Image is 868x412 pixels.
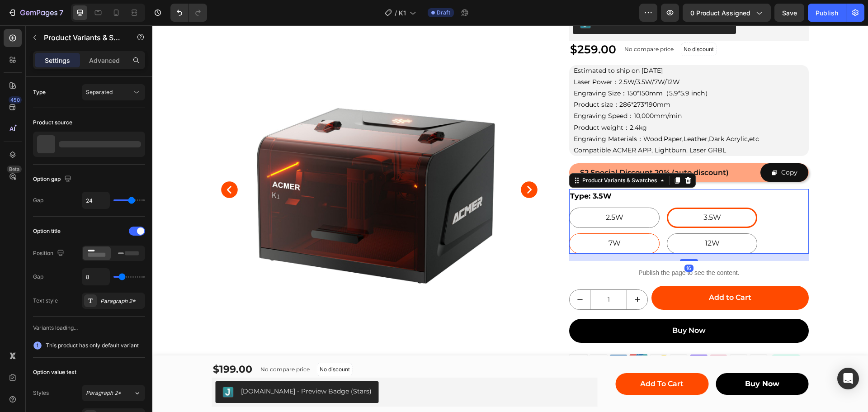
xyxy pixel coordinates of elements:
[683,4,771,22] button: 0 product assigned
[395,8,397,18] span: /
[33,389,49,397] div: Styles
[4,4,67,22] button: 7
[421,41,607,129] p: Estimated to ship on [DATE] Laser Power：2.5W/3.5W/7W/12W Engraving Size：150*150mm（5.9*5.9 inch） P...
[33,247,66,260] div: Position
[33,173,73,185] div: Option gap
[453,188,471,196] span: 2.5W
[45,56,70,65] p: Settings
[170,4,207,22] div: Undo/Redo
[774,4,804,22] button: Save
[438,265,475,284] input: quantity
[9,96,22,104] div: 450
[456,213,468,222] span: 7W
[367,154,387,175] button: Carousel Next Arrow
[417,243,656,252] p: Publish the page to see the content.
[100,297,143,305] div: Paragraph 2*
[82,385,145,401] button: Paragraph 2*
[399,8,406,18] span: K1
[82,269,109,285] input: Auto
[563,348,656,369] button: buy now
[417,328,656,342] img: ACMER P1 S pro 6w Best Budget Laser Engraver-payment
[59,7,63,18] p: 7
[152,25,868,412] iframe: Design area
[417,294,656,317] button: Buy Now
[33,368,76,376] div: Option value text
[86,389,121,397] span: Paragraph 2*
[475,265,495,284] button: increment
[837,368,859,389] div: Open Intercom Messenger
[33,297,58,305] div: Text style
[552,213,567,222] span: 12W
[82,192,109,208] input: Auto
[690,8,750,18] span: 0 product assigned
[428,151,506,159] div: Product Variants & Swatches
[33,118,72,127] div: Product source
[7,166,22,173] div: Beta
[33,88,46,96] div: Type
[63,356,226,378] button: Judge.me - Preview Badge (Stars)
[167,340,198,348] p: No discount
[44,32,121,43] p: Product Variants & Swatches
[531,20,561,28] p: No discount
[86,89,113,95] span: Separated
[816,8,838,18] div: Publish
[782,9,797,17] span: Save
[417,164,460,179] legend: Type: 3.5W
[463,348,556,369] button: Add to Cart
[33,273,43,281] div: Gap
[46,341,139,350] span: This product has only default variant
[33,227,61,235] div: Option title
[532,239,541,246] div: 16
[33,196,43,204] div: Gap
[417,265,438,284] button: decrement
[437,9,450,17] span: Draft
[33,324,145,332] div: Variants loading...
[89,56,120,65] p: Advanced
[499,260,656,284] button: Add to Cart
[82,84,145,100] button: Separated
[428,143,576,152] span: S2 Special Discount 20% (auto discount)
[551,188,569,196] span: 3.5W
[808,4,846,22] button: Publish
[608,138,656,156] button: Copy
